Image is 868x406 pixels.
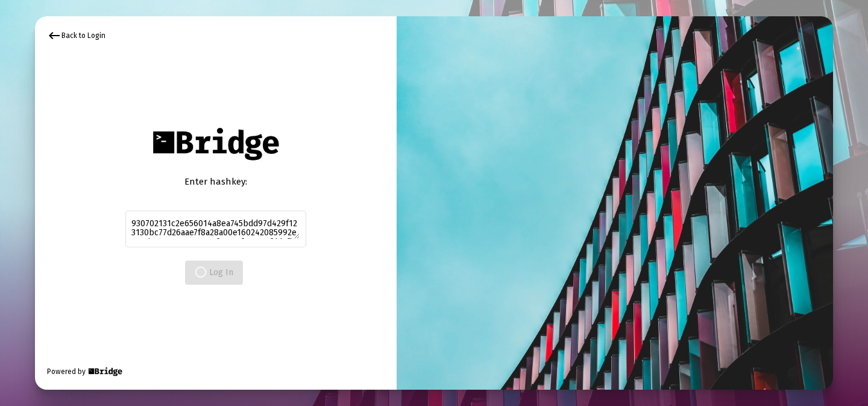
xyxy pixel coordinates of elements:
[185,261,243,285] button: Log In
[47,366,124,378] div: Powered by
[47,28,105,43] div: Back to Login
[195,267,233,278] span: Log In
[146,121,285,167] img: Bridge Financial Technology Logo
[87,366,124,378] img: Bridge Financial Technology Logo
[47,28,61,43] mat-icon: keyboard_backspace
[125,176,306,188] div: Enter hashkey:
